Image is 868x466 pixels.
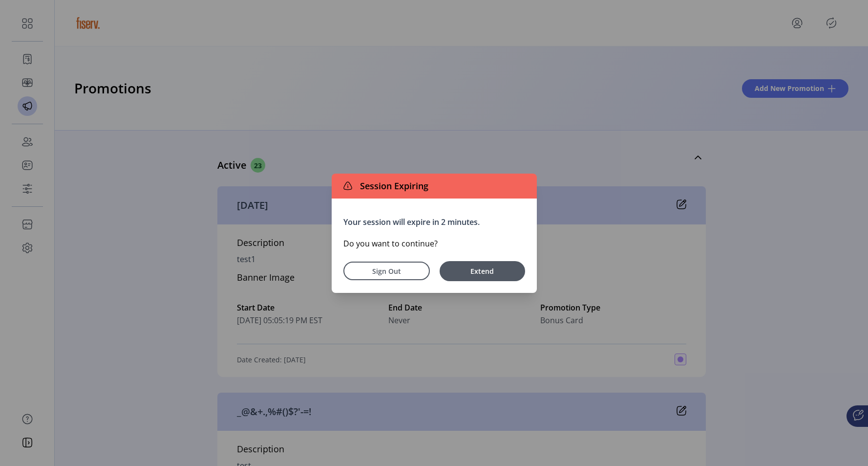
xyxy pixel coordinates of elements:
button: Extend [440,261,525,281]
span: Sign Out [356,266,417,276]
p: Do you want to continue? [343,238,525,249]
span: Extend [445,266,520,276]
span: Session Expiring [356,179,428,193]
p: Your session will expire in 2 minutes. [343,216,525,228]
button: Sign Out [343,262,430,280]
